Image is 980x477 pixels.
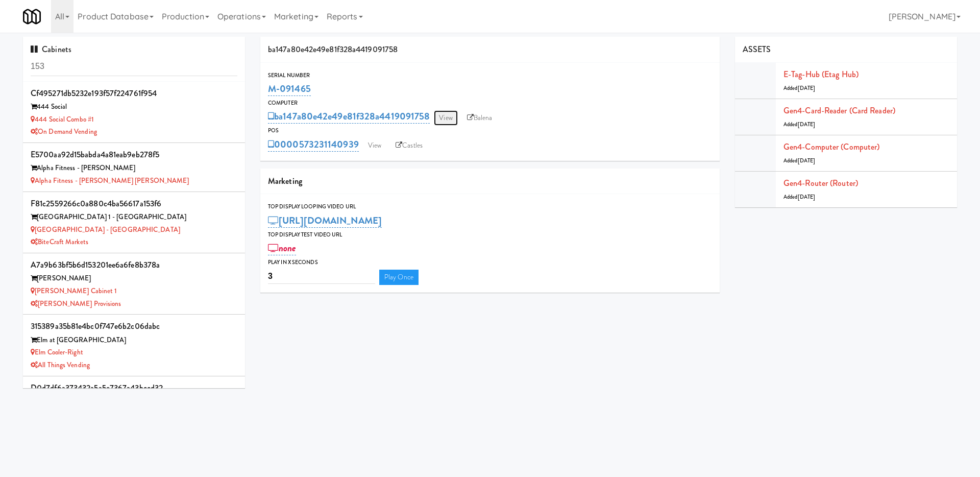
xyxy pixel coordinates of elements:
li: d0d7df6a373432a5a5e7367a43bccd32Las Vegas Indoor Soccer Fridge Field OneEasy Vend [23,376,245,438]
a: [URL][DOMAIN_NAME] [268,213,382,228]
span: [DATE] [798,84,816,92]
div: cf495271db5232e193f57f224761f954 [31,86,237,101]
div: Computer [268,98,712,108]
div: [PERSON_NAME] [31,272,237,285]
span: Added [783,157,815,164]
a: Gen4-card-reader (Card Reader) [783,105,895,116]
div: Serial Number [268,70,712,81]
a: 0000573231140939 [268,137,359,152]
a: none [268,241,296,255]
div: Alpha Fitness - [PERSON_NAME] [31,162,237,175]
a: Gen4-router (Router) [783,177,858,189]
a: All Things Vending [31,360,90,370]
div: Play in X seconds [268,257,712,268]
span: Cabinets [31,43,71,55]
a: Elm Cooler-Right [31,347,83,357]
div: POS [268,126,712,136]
div: Elm at [GEOGRAPHIC_DATA] [31,334,237,347]
a: Alpha Fitness - [PERSON_NAME] [PERSON_NAME] [31,176,189,185]
span: Added [783,193,815,201]
a: Castles [390,138,428,153]
li: 315389a35b81e4bc0f747e6b2c06dabcElm at [GEOGRAPHIC_DATA] Elm Cooler-RightAll Things Vending [23,315,245,376]
div: Top Display Test Video Url [268,230,712,240]
a: ba147a80e42e49e81f328a4419091758 [268,109,430,124]
a: Play Once [379,270,419,285]
li: cf495271db5232e193f57f224761f954444 Social 444 Social Combo #1On Demand Vending [23,82,245,143]
a: 444 Social Combo #1 [31,114,94,124]
div: [GEOGRAPHIC_DATA] 1 - [GEOGRAPHIC_DATA] [31,211,237,224]
div: ba147a80e42e49e81f328a4419091758 [260,37,720,63]
div: Top Display Looping Video Url [268,202,712,212]
a: [PERSON_NAME] Cabinet 1 [31,286,117,296]
img: Micromart [23,8,41,26]
div: f81c2559266c0a880c4ba56617a153f6 [31,196,237,211]
a: M-091465 [268,82,311,96]
li: e5700aa92d15babda4a81eab9eb278f5Alpha Fitness - [PERSON_NAME] Alpha Fitness - [PERSON_NAME] [PERS... [23,143,245,192]
span: [DATE] [798,193,816,201]
a: On Demand Vending [31,127,97,136]
div: 444 Social [31,101,237,113]
a: [PERSON_NAME] Provisions [31,299,121,308]
span: [DATE] [798,157,816,164]
a: View [363,138,386,153]
span: ASSETS [743,43,771,55]
div: 315389a35b81e4bc0f747e6b2c06dabc [31,319,237,334]
div: d0d7df6a373432a5a5e7367a43bccd32 [31,380,237,396]
a: Gen4-computer (Computer) [783,141,879,153]
a: BiteCraft Markets [31,237,88,247]
span: [DATE] [798,121,816,128]
li: a7a9b63bf5b6d153201ee6a6fe8b378a[PERSON_NAME] [PERSON_NAME] Cabinet 1[PERSON_NAME] Provisions [23,253,245,315]
a: Balena [462,110,498,126]
div: a7a9b63bf5b6d153201ee6a6fe8b378a [31,257,237,273]
a: View [434,110,457,126]
span: Added [783,84,815,92]
a: E-tag-hub (Etag Hub) [783,68,859,80]
a: [GEOGRAPHIC_DATA] - [GEOGRAPHIC_DATA] [31,225,180,234]
div: e5700aa92d15babda4a81eab9eb278f5 [31,147,237,162]
input: Search cabinets [31,57,237,76]
span: Marketing [268,175,302,187]
li: f81c2559266c0a880c4ba56617a153f6[GEOGRAPHIC_DATA] 1 - [GEOGRAPHIC_DATA] [GEOGRAPHIC_DATA] - [GEOG... [23,192,245,253]
span: Added [783,121,815,128]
